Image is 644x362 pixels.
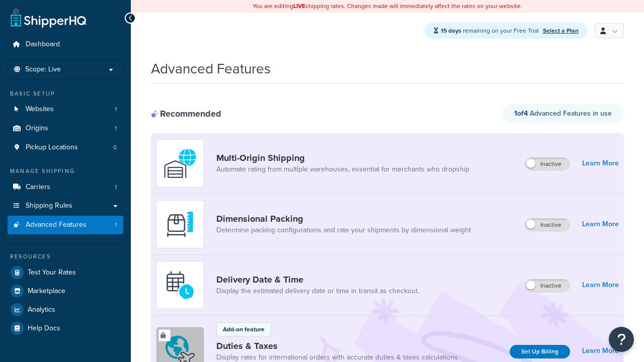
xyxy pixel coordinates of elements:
span: Analytics [28,306,55,314]
a: Websites1 [8,100,123,119]
button: Open Resource Center [609,327,634,352]
div: Recommended [151,108,221,119]
div: Resources [8,252,123,261]
a: Delivery Date & Time [216,274,419,285]
label: Inactive [525,158,570,170]
a: Display the estimated delivery date or time in transit as checkout. [216,286,419,296]
a: Marketplace [8,282,123,300]
label: Inactive [525,219,570,231]
a: Select a Plan [543,26,579,35]
li: Websites [8,100,123,119]
span: 1 [115,183,117,192]
a: Learn More [582,344,619,358]
a: Pickup Locations0 [8,138,123,157]
a: Duties & Taxes [216,340,458,351]
a: Help Docs [8,319,123,337]
a: Shipping Rules [8,197,123,215]
span: Pickup Locations [26,143,78,152]
span: 1 [115,124,117,133]
div: Basic Setup [8,89,123,98]
a: Automate rating from multiple warehouses, essential for merchants who dropship [216,164,469,174]
p: Add-on feature [223,325,265,334]
a: Determine packing configurations and rate your shipments by dimensional weight [216,225,471,235]
span: Origins [26,124,48,133]
a: Carriers1 [8,178,123,197]
a: Origins1 [8,119,123,138]
span: Dashboard [26,40,60,49]
li: Advanced Features [8,216,123,234]
li: Origins [8,119,123,138]
h1: Advanced Features [151,59,271,78]
img: WatD5o0RtDAAAAAElFTkSuQmCC [163,146,198,181]
span: Websites [26,105,54,114]
span: Scope: Live [25,65,61,74]
a: Learn More [582,278,619,292]
strong: 1 of 4 [514,108,528,119]
a: Dashboard [8,35,123,54]
span: Carriers [26,183,50,192]
span: remaining on your Free Trial [441,26,540,35]
span: 1 [115,105,117,114]
a: Learn More [582,217,619,231]
span: Advanced Features in use [514,108,612,119]
span: 0 [113,143,117,152]
a: Multi-Origin Shipping [216,152,469,163]
a: Learn More [582,156,619,170]
span: Marketplace [28,287,65,296]
a: Set Up Billing [510,345,570,358]
span: 1 [115,221,117,229]
a: Advanced Features1 [8,216,123,234]
span: Help Docs [28,324,60,333]
li: Carriers [8,178,123,197]
strong: 15 days [441,26,461,35]
span: Test Your Rates [28,268,76,277]
img: DTVBYsAAAAAASUVORK5CYII= [163,207,198,242]
div: Manage Shipping [8,167,123,175]
span: Shipping Rules [26,202,72,210]
a: Dimensional Packing [216,213,471,224]
span: Advanced Features [26,221,87,229]
a: Analytics [8,301,123,319]
img: gfkeb5ejjkALwAAAABJRU5ErkJggg== [163,267,198,303]
li: Pickup Locations [8,138,123,157]
b: LIVE [293,2,305,11]
label: Inactive [525,280,570,292]
a: Test Your Rates [8,263,123,282]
